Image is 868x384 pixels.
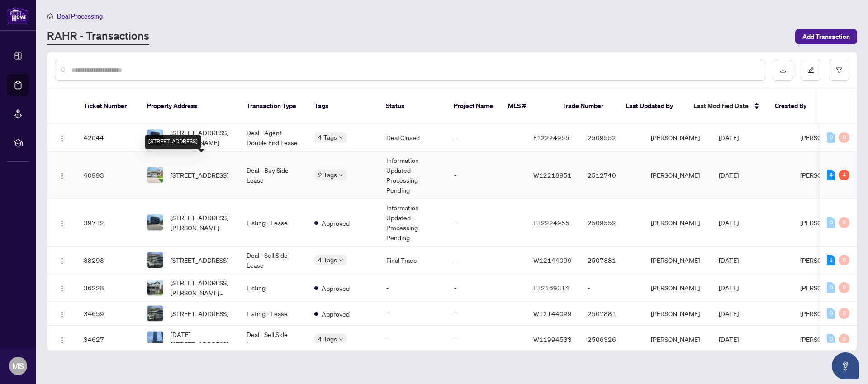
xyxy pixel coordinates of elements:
span: Approved [322,283,350,293]
span: [DATE] [719,218,739,227]
td: 2509552 [580,124,644,152]
span: download [780,67,786,73]
span: [PERSON_NAME] [800,171,849,179]
button: Logo [55,168,69,182]
button: Logo [55,332,69,346]
span: [STREET_ADDRESS][PERSON_NAME][PERSON_NAME] [171,278,232,298]
span: [PERSON_NAME] [800,256,849,264]
td: - [447,152,526,199]
img: Logo [58,285,66,292]
span: [DATE][STREET_ADDRESS] [171,329,232,349]
th: Created By [768,89,822,124]
button: Logo [55,215,69,230]
td: Deal - Agent Double End Lease [239,124,307,152]
th: Last Updated By [618,89,686,124]
td: Information Updated - Processing Pending [379,152,447,199]
td: Listing [239,274,307,302]
span: E12224955 [533,133,569,142]
span: E12169314 [533,284,569,292]
span: 4 Tags [318,334,337,344]
td: Deal - Buy Side Lease [239,152,307,199]
button: filter [829,60,849,81]
img: Logo [58,337,66,344]
td: - [447,302,526,326]
td: Information Updated - Processing Pending [379,199,447,247]
span: [PERSON_NAME] [800,284,849,292]
td: 2507881 [580,302,644,326]
div: [STREET_ADDRESS] [145,135,201,149]
span: filter [836,67,842,73]
button: Logo [55,280,69,295]
td: Deal Closed [379,124,447,152]
span: [DATE] [719,309,739,318]
span: [DATE] [719,335,739,343]
td: Listing - Lease [239,199,307,247]
img: thumbnail-img [147,130,163,145]
th: Ticket Number [76,89,140,124]
span: [STREET_ADDRESS][PERSON_NAME] [171,128,232,147]
div: 0 [839,255,849,265]
td: 2506326 [580,326,644,353]
span: down [339,258,343,262]
span: E12224955 [533,218,569,227]
td: Listing - Lease [239,302,307,326]
div: 0 [827,132,835,143]
div: 0 [827,334,835,345]
td: - [447,124,526,152]
th: Transaction Type [239,89,307,124]
span: [DATE] [719,284,739,292]
td: [PERSON_NAME] [644,302,711,326]
button: Logo [55,306,69,321]
span: 4 Tags [318,132,337,142]
span: down [339,337,343,341]
span: [PERSON_NAME] [800,335,849,343]
span: home [47,13,53,19]
button: download [773,60,793,81]
th: Trade Number [555,89,618,124]
img: Logo [58,135,66,142]
button: Add Transaction [795,29,857,44]
span: [DATE] [719,133,739,142]
img: thumbnail-img [147,332,163,347]
td: 2512740 [580,152,644,199]
button: Open asap [832,352,859,379]
td: [PERSON_NAME] [644,152,711,199]
div: 0 [839,308,849,319]
div: 0 [827,282,835,293]
td: [PERSON_NAME] [644,274,711,302]
img: Logo [58,220,66,227]
td: 42044 [76,124,140,152]
span: [STREET_ADDRESS] [171,170,228,180]
img: Logo [58,311,66,318]
div: 0 [839,282,849,293]
span: W12218951 [533,171,572,179]
span: [STREET_ADDRESS] [171,308,228,318]
img: thumbnail-img [147,215,163,230]
div: 1 [827,255,835,265]
td: - [379,302,447,326]
img: thumbnail-img [147,252,163,268]
span: W12144099 [533,309,572,318]
img: Logo [58,172,66,180]
img: thumbnail-img [147,280,163,295]
td: 36228 [76,274,140,302]
span: [PERSON_NAME] [800,133,849,142]
td: 2509552 [580,199,644,247]
th: Property Address [140,89,239,124]
th: Last Modified Date [686,89,768,124]
td: 34627 [76,326,140,353]
td: [PERSON_NAME] [644,124,711,152]
span: Add Transaction [802,29,850,44]
div: 0 [839,132,849,143]
span: down [339,135,343,140]
td: 40993 [76,152,140,199]
div: 4 [839,170,849,180]
td: - [447,326,526,353]
td: Final Trade [379,247,447,274]
td: [PERSON_NAME] [644,247,711,274]
button: edit [801,60,821,81]
span: Last Modified Date [693,101,749,111]
span: edit [808,67,814,73]
td: - [447,199,526,247]
button: Logo [55,130,69,145]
